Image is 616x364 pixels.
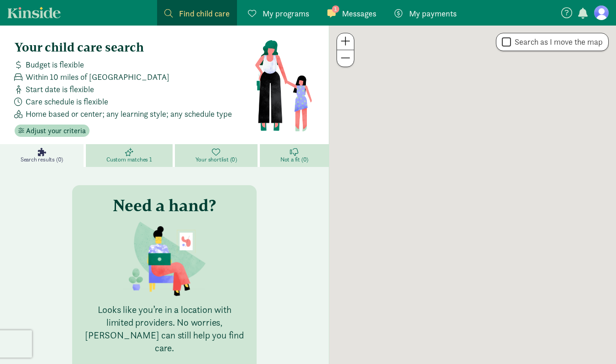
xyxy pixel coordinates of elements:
[113,196,216,214] h3: Need a hand?
[260,144,329,167] a: Not a fit (0)
[83,303,246,354] p: Looks like you’re in a location with limited providers. No worries, [PERSON_NAME] can still help ...
[26,108,232,120] span: Home based or center; any learning style; any schedule type
[26,58,84,71] span: Budget is flexible
[86,144,175,167] a: Custom matches 1
[106,156,152,163] span: Custom matches 1
[26,71,169,83] span: Within 10 miles of [GEOGRAPHIC_DATA]
[21,156,63,163] span: Search results (0)
[15,125,90,137] button: Adjust your criteria
[263,7,309,20] span: My programs
[15,40,254,55] h4: Your child care search
[7,7,61,18] a: Kinside
[280,156,308,163] span: Not a fit (0)
[175,144,260,167] a: Your shortlist (0)
[26,83,94,95] span: Start date is flexible
[179,7,230,20] span: Find child care
[26,95,108,108] span: Care schedule is flexible
[511,36,603,47] label: Search as I move the map
[332,5,339,13] span: 1
[26,125,86,136] span: Adjust your criteria
[342,7,376,20] span: Messages
[409,7,457,20] span: My payments
[195,156,237,163] span: Your shortlist (0)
